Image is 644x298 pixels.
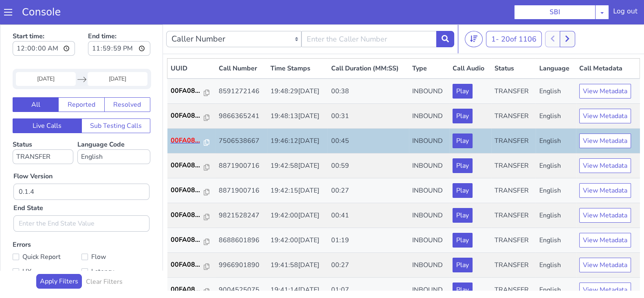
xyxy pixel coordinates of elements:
[409,253,450,278] td: INBOUND
[579,184,631,198] button: View Metadata
[327,253,409,278] td: 01:07
[491,34,536,55] th: Status
[453,233,473,248] button: Play
[449,34,491,55] th: Call Audio
[536,179,576,204] td: English
[215,204,267,228] td: 8688601896
[536,79,576,104] td: English
[267,34,328,55] th: Time Stamps
[453,184,473,198] button: Play
[81,241,150,253] label: Latency
[579,84,631,99] button: View Metadata
[215,129,267,154] td: 8871900716
[491,154,536,179] td: TRANSFER
[491,79,536,104] td: TRANSFER
[88,17,150,31] input: End time:
[579,159,631,173] button: View Metadata
[267,79,328,104] td: 19:48:13[DATE]
[215,79,267,104] td: 9866365241
[267,104,328,129] td: 19:46:12[DATE]
[171,186,212,195] a: 00FA08...
[167,34,215,55] th: UUID
[13,4,75,34] label: Start time:
[491,204,536,228] td: TRANSFER
[13,179,43,188] label: End State
[86,254,123,261] h6: Clear Filters
[13,94,82,109] button: Live Calls
[579,208,631,223] button: View Metadata
[12,7,70,18] a: Console
[613,7,637,20] div: Log out
[327,79,409,104] td: 00:31
[327,179,409,204] td: 00:41
[171,260,204,270] p: 00FA08...
[327,228,409,253] td: 00:27
[13,159,149,175] input: Enter the Flow Version ID
[267,54,328,79] td: 19:48:29[DATE]
[171,186,204,195] p: 00FA08...
[267,228,328,253] td: 19:41:58[DATE]
[81,94,151,109] button: Sub Testing Calls
[267,179,328,204] td: 19:42:00[DATE]
[171,136,212,146] a: 00FA08...
[215,228,267,253] td: 9966901890
[13,116,73,140] label: Status
[409,54,450,79] td: INBOUND
[301,7,437,23] input: Enter the Caller Number
[579,134,631,149] button: View Metadata
[215,179,267,204] td: 9821528247
[327,129,409,154] td: 00:59
[453,59,473,74] button: Play
[453,159,473,173] button: Play
[409,129,450,154] td: INBOUND
[327,204,409,228] td: 01:19
[13,17,75,31] input: Start time:
[327,34,409,55] th: Call Duration (MM:SS)
[579,59,631,74] button: View Metadata
[215,54,267,79] td: 8591272146
[409,104,450,129] td: INBOUND
[215,154,267,179] td: 8871900716
[171,111,212,121] a: 00FA08...
[536,154,576,179] td: English
[409,228,450,253] td: INBOUND
[576,34,640,55] th: Call Metadata
[409,154,450,179] td: INBOUND
[327,104,409,129] td: 00:45
[536,253,576,278] td: English
[327,54,409,79] td: 00:38
[215,104,267,129] td: 7506538667
[13,73,59,88] button: All
[215,253,267,278] td: 9004525075
[453,109,473,124] button: Play
[267,129,328,154] td: 19:42:58[DATE]
[171,210,212,220] a: 00FA08...
[579,109,631,124] button: View Metadata
[453,258,473,273] button: Play
[171,86,204,96] p: 00FA08...
[409,79,450,104] td: INBOUND
[171,235,212,245] a: 00FA08...
[88,48,147,61] input: End Date
[491,228,536,253] td: TRANSFER
[409,34,450,55] th: Type
[171,161,212,171] a: 00FA08...
[77,116,150,140] label: Language Code
[81,227,150,238] label: Flow
[491,253,536,278] td: TRANSFER
[13,241,81,253] label: UX
[171,111,204,121] p: 00FA08...
[267,204,328,228] td: 19:42:00[DATE]
[171,61,204,71] p: 00FA08...
[327,154,409,179] td: 00:27
[77,125,150,140] select: Language Code
[409,179,450,204] td: INBOUND
[36,250,82,264] button: Apply Filters
[536,54,576,79] td: English
[267,154,328,179] td: 19:42:15[DATE]
[536,204,576,228] td: English
[88,4,150,34] label: End time:
[536,34,576,55] th: Language
[171,86,212,96] a: 00FA08...
[58,73,104,88] button: Reported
